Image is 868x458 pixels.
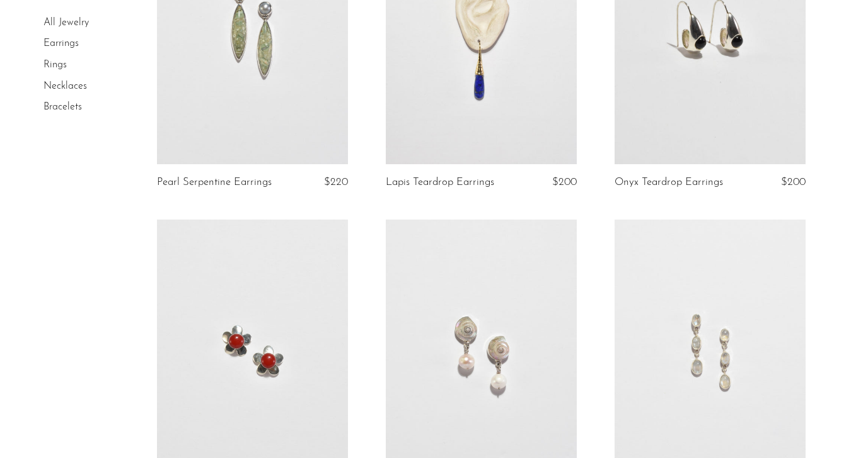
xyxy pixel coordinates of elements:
a: Earrings [43,39,79,49]
a: Onyx Teardrop Earrings [615,177,723,188]
span: $200 [552,177,577,187]
a: Necklaces [43,81,87,91]
a: Pearl Serpentine Earrings [157,177,272,188]
span: $200 [781,177,806,187]
a: Lapis Teardrop Earrings [386,177,494,188]
a: All Jewelry [43,18,89,28]
a: Rings [43,60,67,70]
a: Bracelets [43,102,82,112]
span: $220 [324,177,348,187]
